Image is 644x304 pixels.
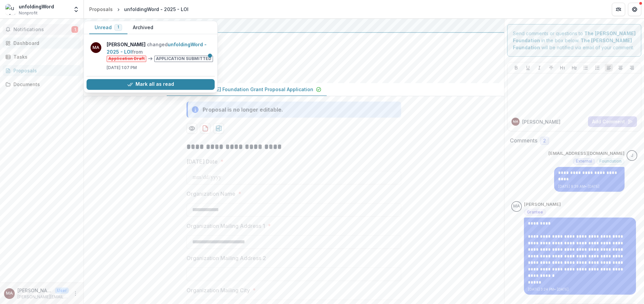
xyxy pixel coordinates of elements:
[117,25,119,29] span: 1
[107,42,207,55] a: unfoldingWord - 2025 - LOI
[186,190,235,198] p: Organization Name
[628,64,636,72] button: Align Right
[186,123,197,134] button: Preview 32cfcd9a-8b2c-427e-b463-448a9d177fe3-1.pdf
[535,64,543,72] button: Italicize
[593,64,601,72] button: Ordered List
[547,64,555,72] button: Strike
[3,51,81,62] a: Tasks
[107,41,216,62] p: changed from
[186,222,265,230] p: Organization Mailing Address 1
[3,38,81,49] a: Dashboard
[558,184,621,189] p: [DATE] 8:39 AM • [DATE]
[203,106,283,114] div: Proposal is no longer editable.
[605,64,613,72] button: Align Left
[172,86,313,93] p: The [PERSON_NAME] Foundation Grant Proposal Application
[13,27,71,33] span: Notifications
[524,201,561,208] p: [PERSON_NAME]
[599,159,622,164] span: Foundation
[524,64,532,72] button: Underline
[89,21,499,29] div: The [PERSON_NAME] Foundation
[513,120,518,123] div: Maria Abraham
[186,254,266,262] p: Organization Mailing Address 2
[510,137,537,144] h2: Comments
[71,26,78,33] span: 1
[5,4,16,15] img: unfoldingWord
[13,53,75,60] div: Tasks
[3,65,81,76] a: Proposals
[616,64,625,72] button: Align Center
[17,287,52,294] p: [PERSON_NAME]
[576,159,592,164] span: External
[87,4,191,14] nav: breadcrumb
[87,79,215,90] button: Mark all as read
[513,204,520,208] div: Maria Abraham
[631,154,633,158] div: jcline@bolickfoundation.org
[89,38,488,46] h2: unfoldingWord - 2025 - LOI
[527,210,543,215] span: Grantee
[13,40,75,47] div: Dashboard
[89,6,113,13] div: Proposals
[13,81,75,88] div: Documents
[3,79,81,90] a: Documents
[6,291,13,296] div: Maria Abraham
[89,21,127,34] button: Unread
[13,67,75,74] div: Proposals
[71,3,81,16] button: Open entity switcher
[124,6,189,13] div: unfoldingWord - 2025 - LOI
[186,286,250,294] p: Organization Mailing City
[548,150,625,157] p: [EMAIL_ADDRESS][DOMAIN_NAME]
[186,158,218,166] p: [DATE] Date
[588,116,637,127] button: Add Comment
[612,3,625,16] button: Partners
[507,24,642,57] div: Send comments or questions to in the box below. will be notified via email of your comment.
[19,10,38,16] span: Nonprofit
[528,287,632,292] p: [DATE] 3:24 PM • [DATE]
[17,294,69,300] p: [PERSON_NAME][EMAIL_ADDRESS][PERSON_NAME][DOMAIN_NAME]
[55,288,69,294] p: User
[213,123,224,134] button: download-proposal
[522,118,560,125] p: [PERSON_NAME]
[512,64,520,72] button: Bold
[200,123,211,134] button: download-proposal
[19,3,54,10] div: unfoldingWord
[582,64,590,72] button: Bullet List
[87,4,115,14] a: Proposals
[71,290,79,298] button: More
[558,64,567,72] button: Heading 1
[570,64,578,72] button: Heading 2
[127,21,159,34] button: Archived
[628,3,641,16] button: Get Help
[543,138,546,144] span: 2
[3,24,81,35] button: Notifications1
